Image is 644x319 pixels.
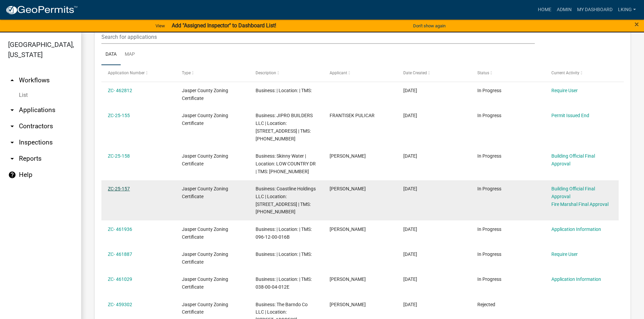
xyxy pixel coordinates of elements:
a: Permit Issued End [551,113,589,118]
span: ANGELA [330,276,366,282]
span: In Progress [477,186,501,191]
span: Jasper County Zoning Certificate [182,227,228,240]
span: 08/11/2025 [403,153,417,159]
a: Data [101,44,121,65]
datatable-header-cell: Description [249,65,323,81]
button: Don't show again [410,20,448,31]
a: ZC-25-155 [108,113,130,118]
span: Type [182,71,191,75]
a: Building Official Final Approval [551,186,595,199]
span: Application Number [108,71,145,75]
span: 08/11/2025 [403,186,417,191]
datatable-header-cell: Current Activity [545,65,619,81]
span: 08/12/2025 [403,88,417,93]
span: Current Activity [551,71,579,75]
span: Jennifer Owens [330,302,366,307]
i: arrow_drop_down [8,106,16,114]
i: arrow_drop_down [8,122,16,130]
strong: Add "Assigned Inspector" to Dashboard List! [172,22,276,29]
span: Jasper County Zoning Certificate [182,276,228,290]
span: In Progress [477,153,501,159]
i: arrow_drop_down [8,155,16,163]
a: ZC- 459302 [108,302,132,307]
a: My Dashboard [574,3,615,16]
span: In Progress [477,251,501,257]
a: Building Official Final Approval [551,153,595,166]
i: arrow_drop_down [8,138,16,147]
datatable-header-cell: Application Number [101,65,175,81]
span: Rejected [477,302,495,307]
span: Jasper County Zoning Certificate [182,88,228,101]
span: Jasper County Zoning Certificate [182,113,228,126]
datatable-header-cell: Date Created [397,65,471,81]
a: Application Information [551,276,601,282]
span: 08/11/2025 [403,113,417,118]
span: Gina Halker [330,153,366,159]
datatable-header-cell: Status [471,65,545,81]
span: Business: | Location: | TMS: 096-12-00-016B [256,227,312,240]
span: Jennifer Gale [330,186,366,191]
a: ZC-25-157 [108,186,130,191]
a: View [153,20,168,31]
span: 08/11/2025 [403,251,417,257]
span: Business: | Location: | TMS: 038-00-04-012E [256,276,312,290]
a: ZC- 461029 [108,276,132,282]
a: Admin [554,3,574,16]
datatable-header-cell: Type [175,65,249,81]
span: Business: Coastline Holdings LLC | Location: 8540 SPEEDWAY BLVD | TMS: 039-00-05-018 [256,186,316,214]
a: ZC- 461887 [108,251,132,257]
span: Business: Skinny Water | Location: LOW COUNTRY DR | TMS: 083-00-03-067 [256,153,316,174]
a: ZC- 462812 [108,88,132,93]
span: Jasper County Zoning Certificate [182,153,228,166]
span: 08/08/2025 [403,276,417,282]
i: help [8,171,16,179]
span: Caitlin Willis [330,227,366,232]
a: Fire Marshal Final Approval [551,202,609,207]
span: Jasper County Zoning Certificate [182,251,228,265]
a: ZC-25-158 [108,153,130,159]
span: In Progress [477,113,501,118]
span: Jasper County Zoning Certificate [182,302,228,315]
span: In Progress [477,88,501,93]
span: 08/11/2025 [403,227,417,232]
button: Close [635,20,639,28]
span: In Progress [477,227,501,232]
datatable-header-cell: Applicant [323,65,397,81]
span: Date Created [403,71,427,75]
span: Business: JIPRO BUILDERS LLC | Location: 925 Preschool Rd,Ridgeland,SC 29936 | TMS: 046-00-01-095 [256,113,313,141]
span: Business: | Location: | TMS: [256,251,312,257]
span: FRANTISEK PULICAR [330,113,375,118]
span: Jasper County Zoning Certificate [182,186,228,199]
span: Description [256,71,276,75]
i: arrow_drop_up [8,76,16,84]
span: Status [477,71,489,75]
a: Home [535,3,554,16]
a: ZC- 461936 [108,227,132,232]
span: In Progress [477,276,501,282]
a: Require User [551,251,578,257]
a: Map [121,44,139,65]
span: Applicant [330,71,347,75]
span: 08/05/2025 [403,302,417,307]
a: Require User [551,88,578,93]
span: Business: | Location: | TMS: [256,88,312,93]
a: LKING [615,3,639,16]
input: Search for applications [101,30,535,44]
span: × [635,20,639,29]
a: Application Information [551,227,601,232]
